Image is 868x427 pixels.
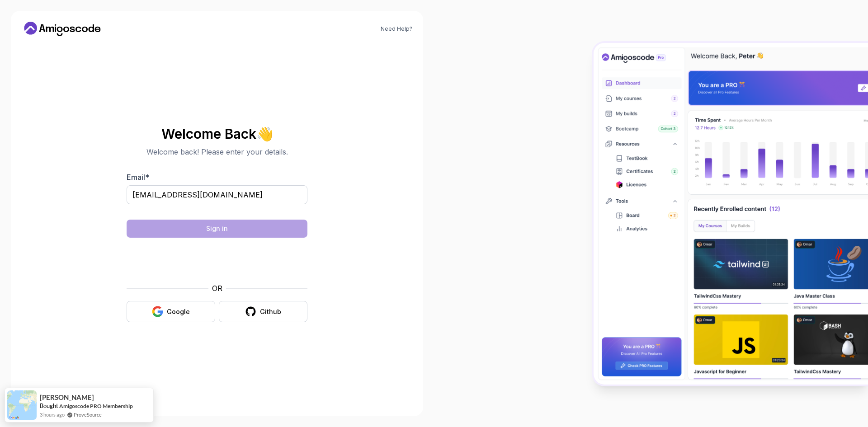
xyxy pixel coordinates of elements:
[40,394,94,401] span: [PERSON_NAME]
[22,22,103,36] a: Home link
[206,224,228,233] div: Sign in
[40,402,58,409] span: Bought
[40,411,65,418] span: 3 hours ago
[127,127,307,141] h2: Welcome Back
[594,43,868,385] img: Amigoscode Dashboard
[127,173,149,182] label: Email *
[7,390,37,420] img: provesource social proof notification image
[167,307,190,316] div: Google
[74,411,102,418] a: ProveSource
[127,185,307,204] input: Enter your email
[127,220,307,238] button: Sign in
[127,301,215,322] button: Google
[256,127,273,141] span: 👋
[212,283,222,294] p: OR
[381,25,412,33] a: Need Help?
[260,307,281,316] div: Github
[127,146,307,157] p: Welcome back! Please enter your details.
[149,243,285,277] iframe: Widget containing checkbox for hCaptcha security challenge
[219,301,307,322] button: Github
[59,403,133,409] a: Amigoscode PRO Membership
